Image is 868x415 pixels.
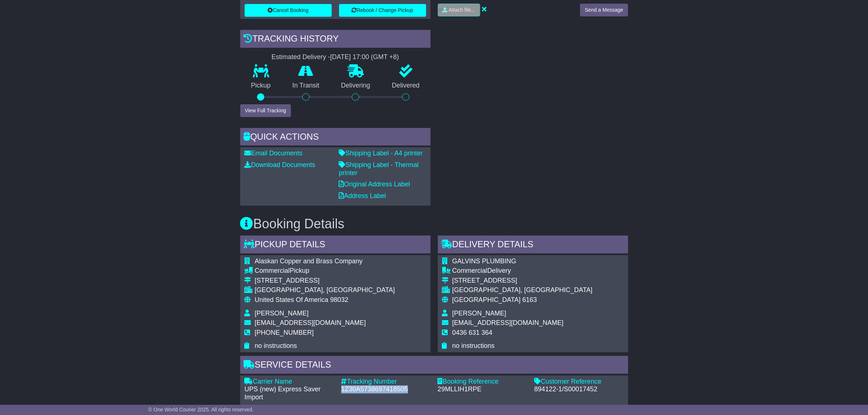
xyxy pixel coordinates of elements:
div: [GEOGRAPHIC_DATA], [GEOGRAPHIC_DATA] [255,286,395,294]
div: Customer Reference [534,378,624,386]
div: Carrier Name [245,378,334,386]
div: Estimated Delivery - [240,53,431,61]
span: no instructions [255,342,297,349]
span: Commercial [255,267,290,274]
div: 29MLLIH1RPE [438,385,527,393]
button: Cancel Booking [245,4,332,17]
div: Delivery Details [438,236,628,255]
div: [STREET_ADDRESS] [255,277,395,285]
button: Send a Message [580,4,628,16]
span: no instructions [452,342,495,349]
span: 0436 631 364 [452,329,493,336]
span: Commercial [452,267,487,274]
a: Shipping Label - Thermal printer [339,161,419,177]
a: Original Address Label [339,181,410,188]
span: [PERSON_NAME] [255,310,309,317]
a: Shipping Label - A4 printer [339,150,423,157]
div: Tracking Number [341,378,431,386]
span: 98032 [330,296,349,303]
button: View Full Tracking [240,104,291,117]
p: Pickup [240,82,282,90]
span: Alaskan Copper and Brass Company [255,257,363,265]
div: Service Details [240,356,628,376]
span: [PHONE_NUMBER] [255,329,314,336]
div: [DATE] 17:00 (GMT +8) [330,53,399,61]
button: Rebook / Change Pickup [339,4,426,17]
p: Delivered [381,82,431,90]
span: 6163 [522,296,537,303]
p: In Transit [281,82,330,90]
div: UPS (new) Express Saver Import [245,385,334,401]
p: Delivering [330,82,381,90]
div: [STREET_ADDRESS] [452,277,593,285]
div: [GEOGRAPHIC_DATA], [GEOGRAPHIC_DATA] [452,286,593,294]
span: [EMAIL_ADDRESS][DOMAIN_NAME] [452,319,564,326]
div: Quick Actions [240,128,431,148]
div: Pickup [255,267,395,275]
span: [EMAIL_ADDRESS][DOMAIN_NAME] [255,319,366,326]
span: [PERSON_NAME] [452,310,506,317]
span: GALVINS PLUMBING [452,257,517,265]
span: © One World Courier 2025. All rights reserved. [148,407,254,412]
div: Booking Reference [438,378,527,386]
div: Delivery [452,267,593,275]
a: Download Documents [245,161,315,168]
span: United States Of America [255,296,328,303]
div: Tracking history [240,30,431,50]
a: Email Documents [245,150,303,157]
div: 1Z30A5738697418505 [341,385,431,393]
h3: Booking Details [240,217,628,231]
a: Address Label [339,192,386,199]
span: [GEOGRAPHIC_DATA] [452,296,521,303]
div: 894122-1/S00017452 [534,385,624,393]
div: Pickup Details [240,236,431,255]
